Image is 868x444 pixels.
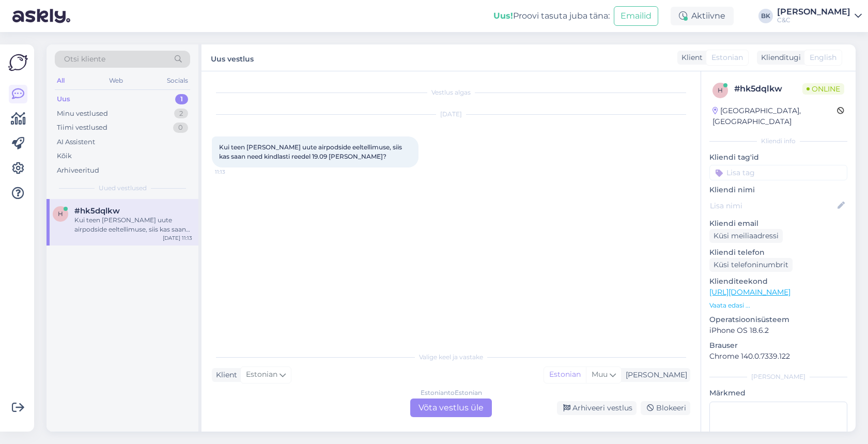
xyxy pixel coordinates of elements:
[709,218,847,229] p: Kliendi email
[211,51,254,65] label: Uus vestlus
[107,74,125,87] div: Web
[57,123,107,133] div: Tiimi vestlused
[493,10,610,22] div: Proovi tasuta juba täna:
[57,151,72,161] div: Kõik
[641,401,690,415] div: Blokeeri
[709,372,847,381] div: [PERSON_NAME]
[709,185,847,195] p: Kliendi nimi
[165,74,190,87] div: Socials
[421,388,482,397] div: Estonian to Estonian
[58,210,63,218] span: h
[57,94,70,104] div: Uus
[557,401,637,415] div: Arhiveeri vestlus
[777,8,850,16] div: [PERSON_NAME]
[57,109,108,119] div: Minu vestlused
[758,9,773,23] div: BK
[709,276,847,287] p: Klienditeekond
[709,229,783,243] div: Küsi meiliaadressi
[709,325,847,336] p: iPhone OS 18.6.2
[55,74,67,87] div: All
[57,165,99,176] div: Arhiveeritud
[709,258,793,272] div: Küsi telefoninumbrit
[410,399,492,417] div: Võta vestlus üle
[712,105,837,127] div: [GEOGRAPHIC_DATA], [GEOGRAPHIC_DATA]
[777,16,850,24] div: C&C
[711,52,743,63] span: Estonian
[246,369,277,380] span: Estonian
[671,7,734,25] div: Aktiivne
[592,370,608,379] span: Muu
[174,109,188,119] div: 2
[757,52,801,63] div: Klienditugi
[544,367,586,382] div: Estonian
[709,388,847,399] p: Märkmed
[709,301,847,310] p: Vaata edasi ...
[614,6,658,26] button: Emailid
[99,183,147,193] span: Uued vestlused
[212,370,237,380] div: Klient
[709,340,847,351] p: Brauser
[74,216,192,234] div: Kui teen [PERSON_NAME] uute airpodside eeltellimuse, siis kas saan need kindlasti reedel 19.09 [P...
[622,370,687,380] div: [PERSON_NAME]
[163,234,192,242] div: [DATE] 11:13
[175,94,188,104] div: 1
[718,86,723,94] span: h
[810,52,836,63] span: English
[57,137,95,147] div: AI Assistent
[709,314,847,325] p: Operatsioonisüsteem
[709,165,847,180] input: Lisa tag
[215,168,254,176] span: 11:13
[677,52,703,63] div: Klient
[212,110,690,119] div: [DATE]
[709,152,847,163] p: Kliendi tag'id
[64,54,105,65] span: Otsi kliente
[219,143,404,160] span: Kui teen [PERSON_NAME] uute airpodside eeltellimuse, siis kas saan need kindlasti reedel 19.09 [P...
[74,206,120,216] span: #hk5dqlkw
[493,11,513,21] b: Uus!
[709,287,791,297] a: [URL][DOMAIN_NAME]
[709,247,847,258] p: Kliendi telefon
[212,353,690,362] div: Valige keel ja vastake
[777,8,862,24] a: [PERSON_NAME]C&C
[212,88,690,97] div: Vestlus algas
[709,351,847,362] p: Chrome 140.0.7339.122
[710,200,835,211] input: Lisa nimi
[709,136,847,146] div: Kliendi info
[8,53,28,72] img: Askly Logo
[802,83,844,95] span: Online
[173,123,188,133] div: 0
[734,83,802,95] div: # hk5dqlkw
